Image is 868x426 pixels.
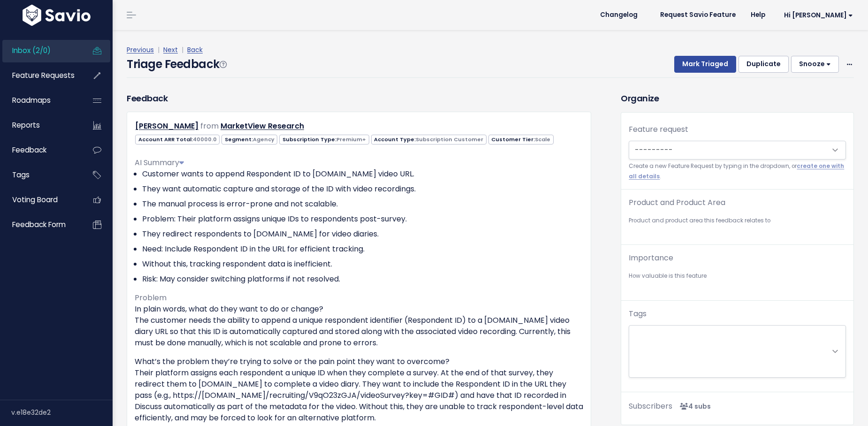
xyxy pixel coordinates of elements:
a: Feedback form [2,214,78,236]
span: 40000.0 [193,136,217,143]
span: AI Summary [135,157,184,168]
a: Next [163,45,178,54]
span: Account ARR Total: [135,135,220,145]
a: Back [187,45,203,54]
p: What’s the problem they’re trying to solve or the pain point they want to overcome? Their platfor... [135,356,583,424]
span: Agency [253,136,274,143]
a: MarketView Research [221,121,304,131]
span: Changelog [600,12,638,18]
span: Feedback [12,145,46,155]
a: create one with all details [629,162,844,180]
span: | [156,45,161,54]
label: Tags [629,308,647,319]
li: Customer wants to append Respondent ID to [DOMAIN_NAME] video URL. [142,168,583,180]
span: Subscribers [629,401,672,411]
span: Account Type: [371,135,487,145]
span: Premium+ [336,136,366,143]
li: They want automatic capture and storage of the ID with video recordings. [142,183,583,195]
h3: Feedback [127,92,168,105]
small: Product and product area this feedback relates to [629,216,846,226]
span: Inbox (2/0) [12,46,51,55]
a: Request Savio Feature [653,8,743,22]
p: In plain words, what do they want to do or change? The customer needs the ability to append a uni... [135,304,583,349]
label: Feature request [629,124,688,135]
span: from [200,121,219,131]
label: Importance [629,252,673,264]
a: Roadmaps [2,90,78,111]
span: Subscription Type: [279,135,369,145]
span: Hi [PERSON_NAME] [784,12,853,19]
li: They redirect respondents to [DOMAIN_NAME] for video diaries. [142,228,583,240]
a: Reports [2,114,78,136]
a: Voting Board [2,189,78,211]
a: Inbox (2/0) [2,40,78,61]
span: Scale [535,136,550,143]
span: | [180,45,185,54]
a: Tags [2,164,78,186]
span: Voting Board [12,195,58,205]
a: Feedback [2,139,78,161]
span: Customer Tier: [488,135,554,145]
h3: Organize [621,92,854,105]
span: Feature Requests [12,70,75,80]
a: Help [743,8,773,22]
span: Problem [135,292,167,303]
a: Feature Requests [2,65,78,86]
li: Need: Include Respondent ID in the URL for efficient tracking. [142,243,583,255]
li: Without this, tracking respondent data is inefficient. [142,259,583,270]
small: How valuable is this feature [629,271,846,281]
span: Roadmaps [12,95,51,105]
span: Reports [12,120,40,130]
img: logo-white.9d6f32f41409.svg [20,5,93,26]
span: Subscription Customer [416,136,483,143]
a: Hi [PERSON_NAME] [773,8,860,23]
a: Previous [127,45,154,54]
button: Snooze [791,56,839,73]
small: Create a new Feature Request by typing in the dropdown, or . [629,161,846,182]
h4: Triage Feedback [127,56,226,73]
button: Mark Triaged [674,56,736,73]
span: Feedback form [12,220,66,229]
div: v.e18e32de2 [11,400,113,425]
li: Problem: Their platform assigns unique IDs to respondents post-survey. [142,213,583,225]
li: The manual process is error-prone and not scalable. [142,198,583,210]
span: <p><strong>Subscribers</strong><br><br> - Carolina Coco<br> - Kelly Kendziorski<br> - Alexander D... [676,402,711,411]
a: [PERSON_NAME] [135,121,198,131]
span: Segment: [221,135,277,145]
span: Tags [12,170,30,180]
li: Risk: May consider switching platforms if not resolved. [142,274,583,285]
button: Duplicate [739,56,789,73]
label: Product and Product Area [629,197,725,208]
